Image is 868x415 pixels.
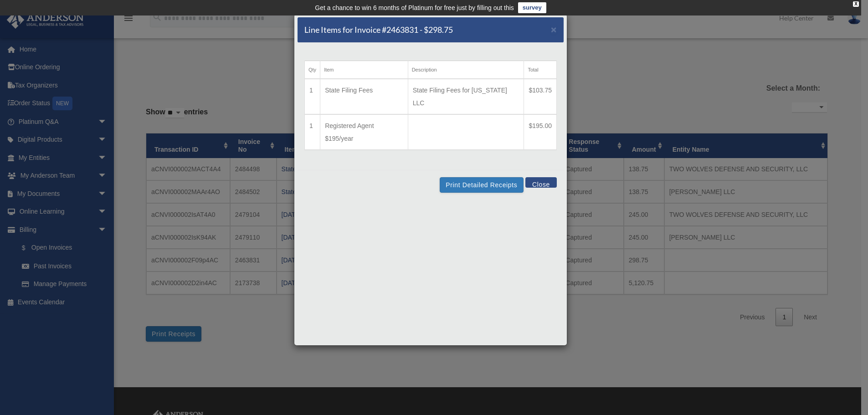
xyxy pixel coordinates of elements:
td: $103.75 [524,79,557,114]
td: State Filing Fees for [US_STATE] LLC [408,79,524,114]
button: Close [551,25,557,34]
th: Description [408,61,524,79]
h5: Line Items for Invoice #2463831 - $298.75 [304,24,453,36]
th: Item [320,61,408,79]
th: Total [524,61,557,79]
td: 1 [305,114,320,150]
th: Qty [305,61,320,79]
td: Registered Agent $195/year [320,114,408,150]
button: Print Detailed Receipts [440,177,523,193]
div: close [853,1,859,7]
a: survey [518,2,546,13]
button: Close [525,177,557,188]
div: Get a chance to win 6 months of Platinum for free just by filling out this [315,2,514,13]
td: $195.00 [524,114,557,150]
td: 1 [305,79,320,114]
span: × [551,24,557,35]
td: State Filing Fees [320,79,408,114]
